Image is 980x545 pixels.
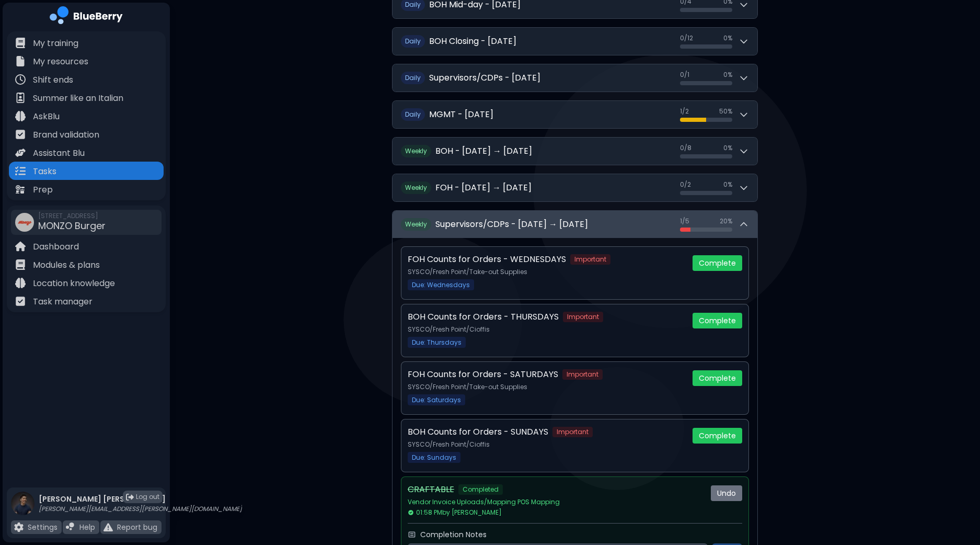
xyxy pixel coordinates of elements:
[408,483,454,496] p: CRAFTABLE
[411,183,427,192] span: eekly
[103,523,113,532] img: file icon
[458,484,503,495] span: Completed
[409,73,421,82] span: aily
[723,71,732,79] span: 0 %
[33,165,56,178] p: Tasks
[409,110,421,119] span: aily
[408,368,558,381] p: FOH Counts for Orders - SATURDAYS
[408,311,559,323] p: BOH Counts for Orders - THURSDAYS
[435,145,532,157] h2: BOH - [DATE] → [DATE]
[15,74,26,85] img: file icon
[680,144,691,152] span: 0 / 8
[393,64,757,92] button: DailySupervisors/CDPs - [DATE]0/10%
[15,184,26,195] img: file icon
[719,107,732,116] span: 50 %
[136,493,159,501] span: Log out
[393,28,757,55] button: DailyBOH Closing - [DATE]0/120%
[401,145,431,157] span: W
[408,383,684,391] p: SYSCO/Fresh Point/Take-out Supplies
[15,241,26,252] img: file icon
[33,184,53,196] p: Prep
[401,35,425,48] span: D
[15,111,26,121] img: file icon
[393,211,757,238] button: WeeklySupervisors/CDPs - [DATE] → [DATE]1/520%
[33,110,60,123] p: AskBlu
[723,180,732,189] span: 0 %
[711,485,742,501] button: Undo
[563,312,603,322] span: Important
[38,219,106,232] span: MONZO Burger
[408,325,684,334] p: SYSCO/Fresh Point/Cioffis
[408,253,566,266] p: FOH Counts for Orders - WEDNESDAYS
[429,108,493,121] h2: MGMT - [DATE]
[401,72,425,84] span: D
[66,523,75,532] img: file icon
[408,508,502,517] span: 01:58 PM by [PERSON_NAME]
[11,492,34,526] img: profile photo
[33,259,100,271] p: Modules & plans
[126,493,134,501] img: logout
[15,93,26,103] img: file icon
[693,255,742,271] button: Complete
[411,220,427,229] span: eekly
[15,213,34,232] img: company thumbnail
[435,181,532,194] h2: FOH - [DATE] → [DATE]
[79,523,95,532] p: Help
[15,56,26,66] img: file icon
[570,254,610,265] span: Important
[680,34,693,42] span: 0 / 12
[693,313,742,328] button: Complete
[15,129,26,140] img: file icon
[420,530,487,539] label: Completion Notes
[33,37,78,50] p: My training
[33,129,99,141] p: Brand validation
[33,296,93,308] p: Task manager
[39,505,242,513] p: [PERSON_NAME][EMAIL_ADDRESS][PERSON_NAME][DOMAIN_NAME]
[15,147,26,158] img: file icon
[117,523,157,532] p: Report bug
[14,523,24,532] img: file icon
[33,92,123,105] p: Summer like an Italian
[15,38,26,48] img: file icon
[429,35,516,48] h2: BOH Closing - [DATE]
[429,72,540,84] h2: Supervisors/CDPs - [DATE]
[401,108,425,121] span: D
[693,370,742,386] button: Complete
[393,138,757,165] button: WeeklyBOH - [DATE] → [DATE]0/80%
[408,394,465,405] span: Due: Saturdays
[15,278,26,288] img: file icon
[33,147,85,160] p: Assistant Blu
[408,452,460,463] span: Due: Sundays
[15,259,26,270] img: file icon
[562,369,603,380] span: Important
[693,428,742,444] button: Complete
[408,440,684,449] p: SYSCO/Fresh Point/Cioffis
[401,218,431,231] span: W
[393,101,757,128] button: DailyMGMT - [DATE]1/250%
[723,144,732,152] span: 0 %
[408,498,702,506] p: Vendor Invoice Uploads/Mapping POS Mapping
[408,337,466,348] span: Due: Thursdays
[15,296,26,306] img: file icon
[680,107,689,116] span: 1 / 2
[393,174,757,201] button: WeeklyFOH - [DATE] → [DATE]0/20%
[401,181,431,194] span: W
[680,217,689,225] span: 1 / 5
[33,74,73,86] p: Shift ends
[28,523,57,532] p: Settings
[680,71,689,79] span: 0 / 1
[435,218,588,231] h2: Supervisors/CDPs - [DATE] → [DATE]
[408,426,548,438] p: BOH Counts for Orders - SUNDAYS
[409,37,421,46] span: aily
[552,427,593,437] span: Important
[39,494,242,504] p: [PERSON_NAME] [PERSON_NAME]
[723,34,732,42] span: 0 %
[408,279,474,290] span: Due: Wednesdays
[38,212,106,220] span: [STREET_ADDRESS]
[33,277,115,290] p: Location knowledge
[33,241,79,253] p: Dashboard
[720,217,732,225] span: 20 %
[15,166,26,176] img: file icon
[33,55,88,68] p: My resources
[408,268,684,276] p: SYSCO/Fresh Point/Take-out Supplies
